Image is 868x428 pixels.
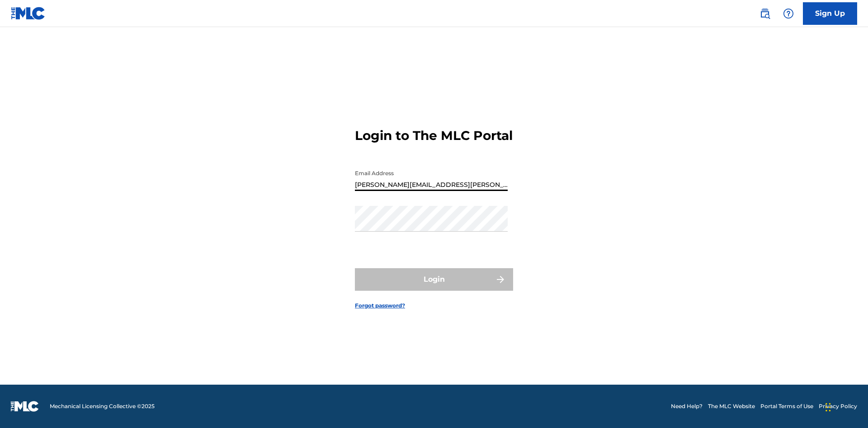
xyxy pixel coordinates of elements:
a: Forgot password? [355,302,405,310]
img: logo [11,401,39,412]
img: MLC Logo [11,7,46,20]
span: Mechanical Licensing Collective © 2025 [50,402,155,410]
a: Sign Up [803,2,857,25]
a: Need Help? [671,402,703,410]
a: Public Search [756,5,774,23]
iframe: Chat Widget [823,385,868,428]
div: Drag [826,394,831,421]
h3: Login to The MLC Portal [355,128,513,144]
img: search [759,8,770,19]
a: Portal Terms of Use [760,402,813,410]
div: Help [779,5,797,23]
a: The MLC Website [708,402,755,410]
img: help [783,8,794,19]
a: Privacy Policy [819,402,857,410]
